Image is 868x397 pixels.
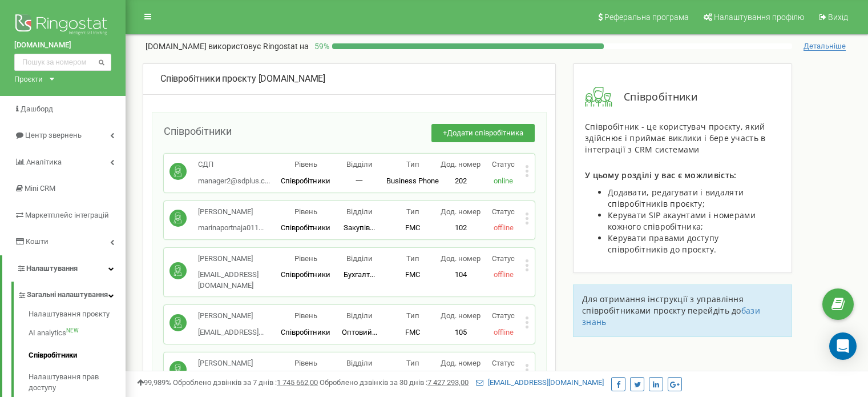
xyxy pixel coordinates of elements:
[492,254,515,263] span: Статус
[441,160,481,169] span: Дод. номер
[294,254,317,263] span: Рівень
[14,54,111,71] input: Пошук за номером
[198,254,279,264] p: [PERSON_NAME]
[608,232,718,255] span: Керувати правами доступу співробітників до проєкту.
[25,211,109,219] span: Маркетплейс інтеграцій
[494,223,514,232] span: offline
[441,207,481,216] span: Дод. номер
[344,270,375,279] span: Бухгалт...
[447,129,523,137] span: Додати співробітника
[26,158,62,166] span: Аналiтика
[198,328,264,336] span: [EMAIL_ADDRESS]...
[208,42,309,51] span: використовує Ringostat на
[198,207,264,218] p: [PERSON_NAME]
[492,207,515,216] span: Статус
[25,184,55,193] span: Mini CRM
[137,378,171,387] span: 99,989%
[198,159,270,170] p: СДП
[804,42,846,51] span: Детальніше
[342,328,377,336] span: Оптовий...
[346,207,373,216] span: Відділи
[29,344,126,367] a: Співробітники
[406,207,419,216] span: Тип
[405,270,420,279] span: FMC
[294,311,317,320] span: Рівень
[294,359,317,367] span: Рівень
[309,41,332,52] p: 59 %
[29,322,126,344] a: AI analyticsNEW
[346,254,373,263] span: Відділи
[281,177,330,185] span: Співробітники
[492,359,515,367] span: Статус
[431,124,535,143] button: +Додати співробітника
[14,11,111,40] img: Ringostat logo
[439,223,482,234] p: 102
[198,358,264,369] p: [PERSON_NAME]
[346,311,373,320] span: Відділи
[344,223,375,232] span: Закупів...
[14,40,111,51] a: [DOMAIN_NAME]
[198,177,270,185] span: manager2@sdplus.c...
[27,290,108,300] span: Загальні налаштування
[21,105,53,113] span: Дашборд
[356,177,363,185] span: 一
[198,311,264,322] p: [PERSON_NAME]
[294,207,317,216] span: Рівень
[26,264,78,272] span: Налаштування
[25,131,82,139] span: Центр звернень
[714,13,804,22] span: Налаштування профілю
[582,305,760,327] a: бази знань
[281,223,330,232] span: Співробітники
[386,177,439,185] span: Business Phone
[281,270,330,279] span: Співробітники
[427,378,469,387] u: 7 427 293,00
[406,359,419,367] span: Тип
[277,378,318,387] u: 1 745 662,00
[492,160,515,169] span: Статус
[406,160,419,169] span: Тип
[164,125,232,137] span: Співробітники
[26,237,49,246] span: Кошти
[439,327,482,338] p: 105
[17,282,126,305] a: Загальні налаштування
[160,73,538,86] div: [DOMAIN_NAME]
[612,90,697,105] span: Співробітники
[492,311,515,320] span: Статус
[198,223,264,232] span: marinaportnaja011...
[281,328,330,336] span: Співробітники
[346,359,373,367] span: Відділи
[585,121,766,155] span: Співробітник - це користувач проєкту, який здійснює і приймає виклики і бере участь в інтеграції ...
[2,255,126,282] a: Налаштування
[173,378,318,387] span: Оброблено дзвінків за 7 днів :
[829,332,857,360] div: Open Intercom Messenger
[476,378,604,387] a: [EMAIL_ADDRESS][DOMAIN_NAME]
[494,270,514,279] span: offline
[439,176,482,187] p: 202
[405,328,420,336] span: FMC
[585,170,737,181] span: У цьому розділі у вас є можливість:
[439,270,482,280] p: 104
[441,311,481,320] span: Дод. номер
[406,254,419,263] span: Тип
[582,294,744,316] span: Для отримання інструкції з управління співробітниками проєкту перейдіть до
[29,309,126,323] a: Налаштування проєкту
[160,73,256,84] span: Співробітники проєкту
[828,13,848,22] span: Вихід
[320,378,469,387] span: Оброблено дзвінків за 30 днів :
[198,270,259,290] span: [EMAIL_ADDRESS][DOMAIN_NAME]
[405,223,420,232] span: FMC
[604,13,689,22] span: Реферальна програма
[494,177,513,185] span: online
[441,359,481,367] span: Дод. номер
[146,41,309,52] p: [DOMAIN_NAME]
[494,328,514,336] span: offline
[346,160,373,169] span: Відділи
[14,74,43,85] div: Проєкти
[294,160,317,169] span: Рівень
[441,254,481,263] span: Дод. номер
[608,210,756,232] span: Керувати SIP акаунтами і номерами кожного співробітника;
[406,311,419,320] span: Тип
[608,187,744,209] span: Додавати, редагувати і видаляти співробітників проєкту;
